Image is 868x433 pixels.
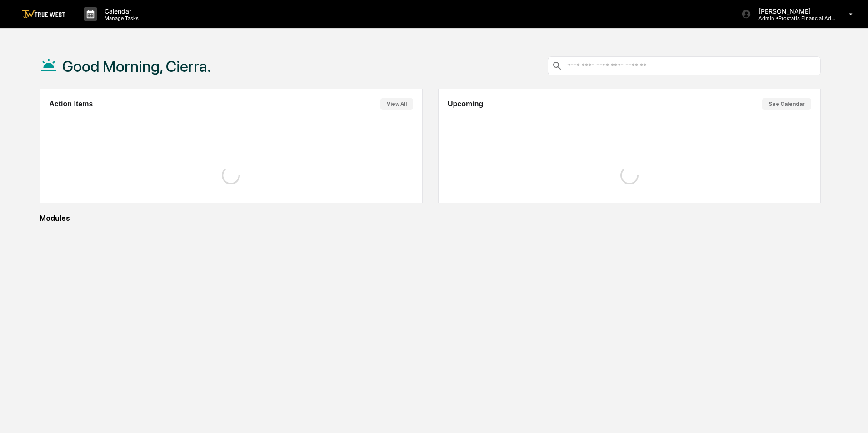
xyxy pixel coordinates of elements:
button: View All [380,98,413,110]
h2: Upcoming [448,100,483,108]
p: [PERSON_NAME] [751,7,836,15]
p: Admin • Prostatis Financial Advisors [751,15,836,21]
p: Calendar [97,7,143,15]
p: Manage Tasks [97,15,143,21]
h2: Action Items [49,100,93,108]
div: Modules [40,214,821,223]
button: See Calendar [762,98,811,110]
h1: Good Morning, Cierra. [62,57,211,75]
img: logo [22,10,65,19]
